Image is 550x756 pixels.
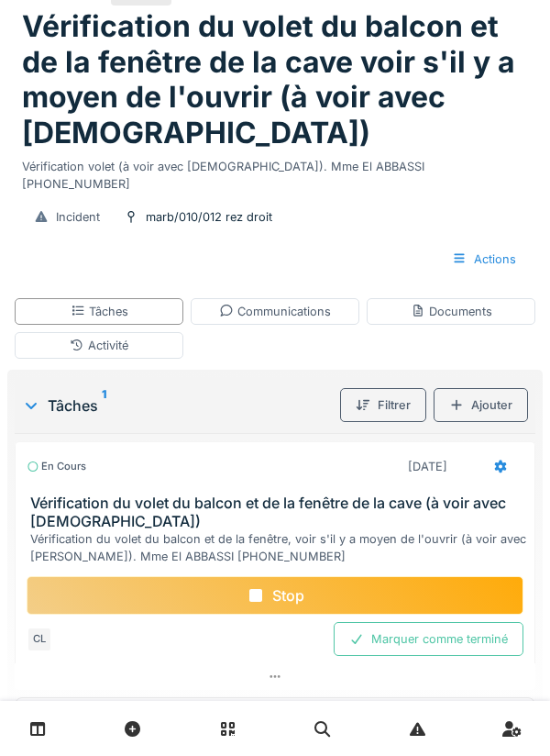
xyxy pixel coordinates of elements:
[27,627,52,652] div: CL
[22,395,333,417] div: Tâches
[30,530,527,565] div: Vérification du volet du balcon et de la fenêtre, voir s'il y a moyen de l'ouvrir (à voir avec [P...
[30,495,527,529] h3: Vérification du volet du balcon et de la fenêtre de la cave (à voir avec [DEMOGRAPHIC_DATA])
[22,9,528,150] h1: Vérification du volet du balcon et de la fenêtre de la cave voir s'il y a moyen de l'ouvrir (à vo...
[56,208,100,226] div: Incident
[219,303,331,320] div: Communications
[411,303,492,320] div: Documents
[334,622,523,656] div: Marquer comme terminé
[436,242,532,276] div: Actions
[70,337,128,354] div: Activité
[102,395,106,417] sup: 1
[340,388,426,422] div: Filtrer
[146,208,272,226] div: marb/010/012 rez droit
[408,458,447,475] div: [DATE]
[27,576,523,615] div: Stop
[71,303,128,320] div: Tâches
[434,388,528,422] div: Ajouter
[27,459,86,474] div: En cours
[22,150,528,193] div: Vérification volet (à voir avec [DEMOGRAPHIC_DATA]). Mme El ABBASSI [PHONE_NUMBER]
